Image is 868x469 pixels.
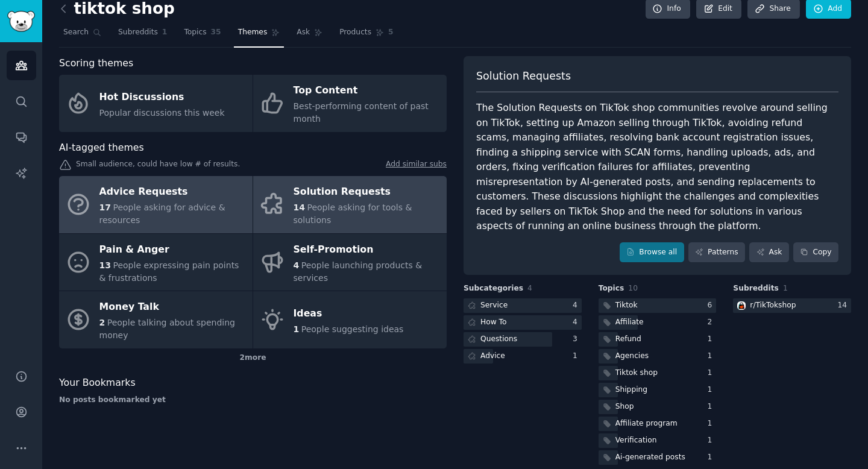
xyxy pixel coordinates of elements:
div: Top Content [294,81,441,101]
div: 1 [573,351,582,362]
span: 14 [294,203,305,212]
span: Topics [184,27,206,38]
a: Browse all [620,242,684,263]
div: Small audience, could have low # of results. [59,159,447,172]
a: Pain & Anger13People expressing pain points & frustrations [59,234,253,291]
a: Search [59,23,105,48]
span: Best-performing content of past month [294,101,429,124]
div: Agencies [615,351,649,362]
div: 1 [708,334,717,345]
a: Ask [292,23,327,48]
a: Ai-generated posts1 [599,450,717,465]
a: Products5 [335,23,397,48]
div: 4 [573,300,582,311]
span: 4 [294,260,300,270]
div: Pain & Anger [99,240,247,259]
a: TikTokshopr/TikTokshop14 [733,298,851,313]
div: Ideas [294,304,404,323]
a: Service4 [464,298,582,313]
div: How To [480,317,507,328]
a: Verification1 [599,433,717,449]
a: Self-Promotion4People launching products & services [253,234,447,291]
div: Refund [615,334,641,345]
span: Topics [599,283,624,294]
div: 1 [708,385,717,395]
span: Solution Requests [476,69,571,84]
div: Questions [480,334,517,345]
span: AI-tagged themes [59,140,144,156]
span: People suggesting ideas [301,324,404,334]
div: 1 [708,401,717,412]
span: Subreddits [733,283,779,294]
div: Advice [480,351,505,362]
div: Affiliate program [615,418,678,429]
span: 1 [162,27,168,38]
span: 13 [99,260,111,270]
a: Agencies1 [599,349,717,364]
div: Affiliate [615,317,644,328]
span: Popular discussions this week [99,108,225,118]
div: No posts bookmarked yet [59,395,447,406]
span: People talking about spending money [99,318,235,340]
span: Products [339,27,371,38]
span: 17 [99,203,111,212]
a: Tiktok shop1 [599,366,717,381]
img: TikTokshop [737,301,746,310]
div: r/ TikTokshop [750,300,796,311]
div: 3 [573,334,582,345]
div: Ai-generated posts [615,452,685,463]
div: Service [480,300,508,311]
a: Ideas1People suggesting ideas [253,291,447,348]
div: Tiktok shop [615,368,658,379]
div: Advice Requests [99,183,247,202]
a: Refund1 [599,332,717,347]
div: 1 [708,435,717,446]
span: 2 [99,318,105,327]
a: Money Talk2People talking about spending money [59,291,253,348]
span: 1 [294,324,300,334]
a: Top ContentBest-performing content of past month [253,75,447,132]
span: Subcategories [464,283,523,294]
span: People asking for tools & solutions [294,203,412,225]
a: How To4 [464,315,582,330]
div: Tiktok [615,300,638,311]
span: 1 [783,284,788,292]
a: Subreddits1 [114,23,171,48]
div: The Solution Requests on TikTok shop communities revolve around selling on TikTok, setting up Ama... [476,101,838,234]
div: Self-Promotion [294,240,441,259]
div: 2 [708,317,717,328]
a: Shop1 [599,400,717,415]
span: People launching products & services [294,260,423,283]
a: Themes [234,23,285,48]
a: Tiktok6 [599,298,717,313]
img: GummySearch logo [7,11,35,32]
div: 14 [837,300,851,311]
div: Money Talk [99,298,247,317]
span: Ask [297,27,310,38]
div: 6 [708,300,717,311]
span: Scoring themes [59,56,133,71]
a: Solution Requests14People asking for tools & solutions [253,176,447,233]
div: Shop [615,401,634,412]
span: 5 [388,27,394,38]
div: 1 [708,452,717,463]
span: 35 [211,27,221,38]
a: Shipping1 [599,383,717,398]
a: Hot DiscussionsPopular discussions this week [59,75,253,132]
a: Advice Requests17People asking for advice & resources [59,176,253,233]
span: 4 [527,284,532,292]
div: Shipping [615,385,647,395]
div: 1 [708,368,717,379]
span: Search [63,27,89,38]
span: 10 [628,284,638,292]
a: Affiliate2 [599,315,717,330]
a: Topics35 [180,23,225,48]
span: People asking for advice & resources [99,203,225,225]
a: Affiliate program1 [599,417,717,432]
span: Themes [238,27,268,38]
span: People expressing pain points & frustrations [99,260,239,283]
a: Ask [749,242,789,263]
a: Patterns [688,242,745,263]
button: Copy [793,242,838,263]
div: 2 more [59,348,447,368]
